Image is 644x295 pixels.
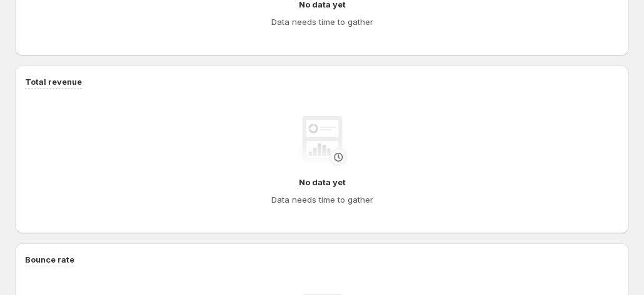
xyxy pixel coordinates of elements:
h4: Data needs time to gather [271,193,373,206]
h3: Total revenue [25,75,82,88]
h4: Data needs time to gather [271,16,373,28]
img: No data yet [297,116,347,166]
h4: No data yet [299,176,346,188]
h3: Bounce rate [25,253,74,266]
